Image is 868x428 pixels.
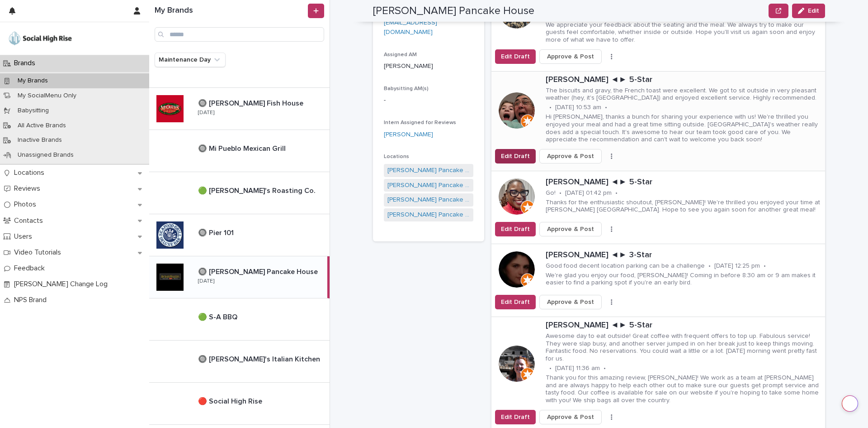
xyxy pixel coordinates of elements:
span: Intern Assigned for Reviews [384,120,456,125]
p: • [549,365,552,372]
p: Thanks for the enthusiastic shoutout, [PERSON_NAME]! We're thrilled you enjoyed your time at [PER... [546,199,821,214]
p: - [384,96,473,105]
p: Contacts [10,216,50,225]
p: NPS Brand [10,296,54,304]
span: Approve & Post [547,52,594,61]
button: Maintenance Day [155,53,226,67]
a: [PERSON_NAME] Pancake House - [GEOGRAPHIC_DATA] [387,210,470,220]
a: [PERSON_NAME] Pancake House - Del Mar [387,181,470,190]
p: [PERSON_NAME] ◄► 5-Star [546,75,821,85]
p: Unassigned Brands [10,151,81,159]
p: 🔘 [PERSON_NAME]'s Italian Kitchen [198,353,322,364]
p: My Brands [10,77,55,85]
p: • [615,189,618,197]
p: 🔴 Social High Rise [198,395,264,406]
button: Edit Draft [495,222,536,236]
a: [PERSON_NAME] [384,130,433,139]
p: Locations [10,168,52,177]
p: 🔘 [PERSON_NAME] Pancake House [198,266,320,276]
span: Edit Draft [501,225,530,234]
p: Hi [PERSON_NAME], thanks a bunch for sharing your experience with us! We're thrilled you enjoyed ... [546,113,821,144]
p: • [605,104,607,111]
p: We're glad you enjoy our food, [PERSON_NAME]! Coming in before 8:30 am or 9 am makes it easier to... [546,272,821,287]
a: 🔘 Mi Pueblo Mexican Grill🔘 Mi Pueblo Mexican Grill [149,130,330,172]
span: Edit Draft [501,298,530,307]
p: My SocialMenu Only [10,92,84,100]
p: Feedback [10,264,52,273]
p: Video Tutorials [10,248,68,257]
p: [PERSON_NAME] ◄► 5-Star [546,321,821,331]
p: [DATE] [198,110,214,116]
p: 🟢 S-A BBQ [198,311,239,322]
a: 🟢 [PERSON_NAME]'s Roasting Co.🟢 [PERSON_NAME]'s Roasting Co. [149,172,330,214]
span: Assigned AM [384,52,417,58]
p: Thank you for this amazing review, [PERSON_NAME]! We work as a team at [PERSON_NAME] and are alwa... [546,374,821,404]
span: Edit Draft [501,152,530,161]
p: Users [10,232,39,241]
button: Approve & Post [539,410,602,424]
p: Awesome day to eat outside! Great coffee with frequent offers to top up. Fabulous service! They w... [546,332,821,363]
button: Approve & Post [539,222,602,236]
a: [PERSON_NAME] Pancake House - [GEOGRAPHIC_DATA] [387,195,470,205]
button: Edit Draft [495,149,536,164]
p: Brands [10,59,42,67]
span: Approve & Post [547,298,594,307]
p: [PERSON_NAME] ◄► 5-Star [546,178,821,188]
span: Approve & Post [547,152,594,161]
a: 🟢 S-A BBQ🟢 S-A BBQ [149,298,330,341]
button: Approve & Post [539,295,602,309]
button: Approve & Post [539,49,602,64]
p: [DATE] 10:53 am [555,104,601,111]
a: 🔘 [PERSON_NAME] Pancake House🔘 [PERSON_NAME] Pancake House [DATE] [149,256,330,298]
span: Edit [808,8,819,14]
a: 🔘 Pier 101🔘 Pier 101 [149,214,330,256]
h2: [PERSON_NAME] Pancake House [373,5,534,18]
p: [DATE] [198,278,214,284]
span: Approve & Post [547,225,594,234]
button: Edit Draft [495,410,536,424]
p: Inactive Brands [10,136,69,144]
p: • [559,189,561,197]
p: Reviews [10,184,47,193]
img: o5DnuTxEQV6sW9jFYBBf [7,29,73,48]
a: 🔴 Social High Rise🔴 Social High Rise [149,383,330,425]
p: All Active Brands [10,122,73,130]
a: [PERSON_NAME] ◄► 3-StarGood food decent location parking can be a challenge•[DATE] 12:25 pm•We're... [491,244,825,317]
p: Go! [546,189,556,197]
span: Approve & Post [547,413,594,422]
h1: My Brands [155,6,306,16]
p: 🔘 Pier 101 [198,227,236,237]
button: Edit [792,4,825,18]
a: 🔘 [PERSON_NAME] Fish House🔘 [PERSON_NAME] Fish House [DATE] [149,88,330,130]
p: • [549,104,552,111]
a: [PERSON_NAME] ◄► 5-StarGo!•[DATE] 01:42 pm•Thanks for the enthusiastic shoutout, [PERSON_NAME]! W... [491,171,825,244]
p: Photos [10,200,43,209]
p: • [604,365,606,372]
p: Good food decent location parking can be a challenge [546,262,705,270]
span: Babysitting AM(s) [384,86,429,91]
p: 🔘 Mi Pueblo Mexican Grill [198,143,288,153]
a: [PERSON_NAME] ◄► 5-StarThe biscuits and gravy, the French toast were excellent. We got to sit out... [491,72,825,171]
span: Edit Draft [501,52,530,61]
span: Locations [384,154,409,159]
button: Edit Draft [495,49,536,64]
span: Edit Draft [501,413,530,422]
a: [PERSON_NAME] Pancake House - [GEOGRAPHIC_DATA] [387,166,470,175]
a: [EMAIL_ADDRESS][DOMAIN_NAME] [384,19,437,35]
p: The biscuits and gravy, the French toast were excellent. We got to sit outside in very pleasant w... [546,87,821,102]
p: 🟢 [PERSON_NAME]'s Roasting Co. [198,185,317,195]
p: • [708,262,711,270]
a: 🔘 [PERSON_NAME]'s Italian Kitchen🔘 [PERSON_NAME]'s Italian Kitchen [149,341,330,383]
p: Babysitting [10,107,56,115]
p: • [764,262,766,270]
button: Approve & Post [539,149,602,164]
p: [DATE] 12:25 pm [714,262,760,270]
p: Thanks for sharing your thoughts with us. We're glad you liked the fast and attentive service. We... [546,14,821,44]
p: 🔘 [PERSON_NAME] Fish House [198,97,305,108]
p: [DATE] 11:36 am [555,365,600,372]
p: [PERSON_NAME] [384,62,473,71]
input: Search [155,27,324,42]
button: Edit Draft [495,295,536,309]
p: [DATE] 01:42 pm [565,189,612,197]
p: [PERSON_NAME] ◄► 3-Star [546,250,821,260]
